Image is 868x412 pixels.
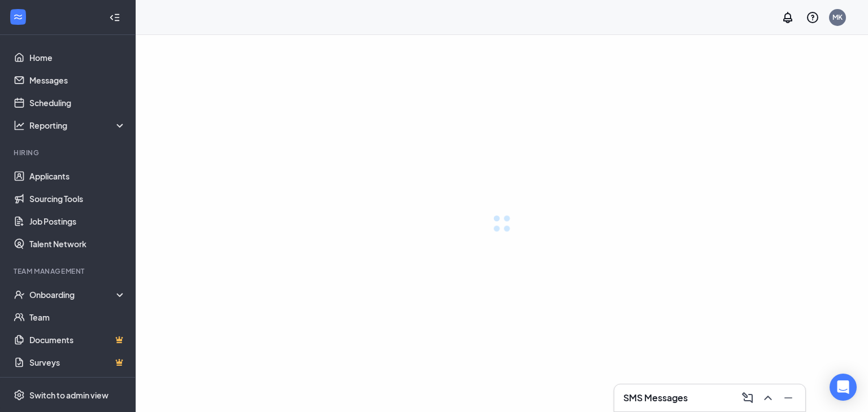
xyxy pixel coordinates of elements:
a: Home [29,46,126,69]
svg: Settings [14,389,25,401]
h3: SMS Messages [623,392,688,404]
div: MK [832,12,843,22]
svg: UserCheck [14,289,25,300]
svg: Analysis [14,120,25,131]
svg: Collapse [109,12,120,23]
button: Minimize [778,389,796,407]
div: Reporting [29,120,127,131]
button: ChevronUp [758,389,776,407]
div: Onboarding [29,289,127,300]
svg: Minimize [782,391,795,405]
button: ComposeMessage [737,389,756,407]
a: Job Postings [29,210,126,233]
a: Talent Network [29,233,126,255]
a: DocumentsCrown [29,328,126,351]
div: Hiring [14,148,124,157]
svg: QuestionInfo [806,11,819,24]
svg: Notifications [781,11,795,24]
a: Sourcing Tools [29,187,126,210]
a: Team [29,306,126,328]
svg: ChevronUp [761,391,775,405]
div: Switch to admin view [29,389,108,401]
div: Open Intercom Messenger [830,374,857,401]
svg: ComposeMessage [741,391,754,405]
a: Scheduling [29,91,126,114]
a: Applicants [29,165,126,187]
svg: WorkstreamLogo [12,11,24,23]
div: Team Management [14,266,124,276]
a: Messages [29,69,126,91]
a: SurveysCrown [29,351,126,374]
